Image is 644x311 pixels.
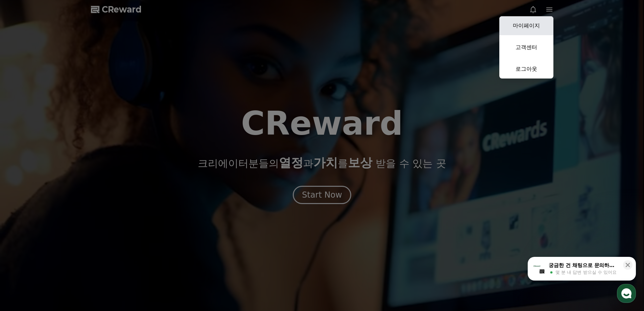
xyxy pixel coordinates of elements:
span: 홈 [21,225,25,230]
a: 고객센터 [499,38,553,57]
span: 대화 [62,225,70,230]
a: 마이페이지 [499,16,553,35]
a: 로그아웃 [499,60,553,79]
a: 대화 [45,215,87,231]
button: 마이페이지 고객센터 로그아웃 [499,16,553,79]
span: 설정 [104,225,113,230]
a: 홈 [2,215,45,231]
a: 설정 [87,215,130,231]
